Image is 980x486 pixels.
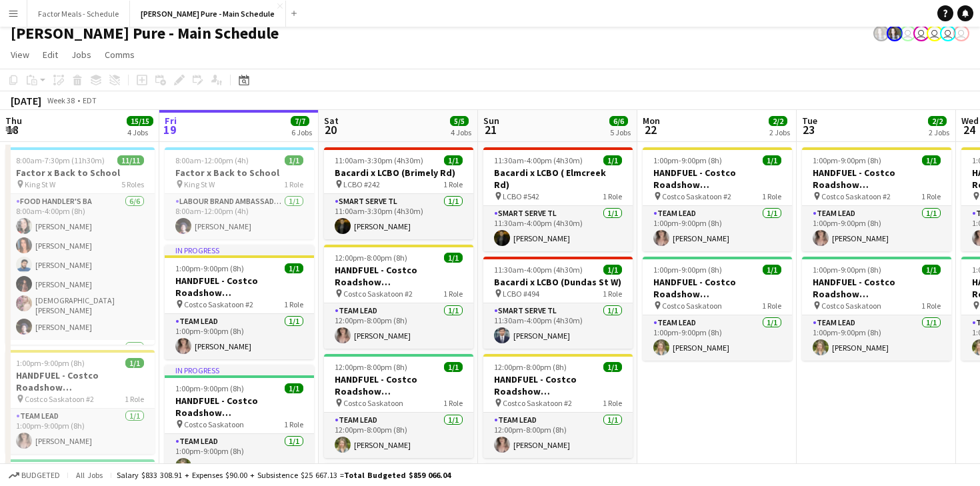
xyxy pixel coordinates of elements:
[483,373,633,397] h3: HANDFUEL - Costco Roadshow [GEOGRAPHIC_DATA], [GEOGRAPHIC_DATA]
[284,299,303,309] span: 1 Role
[643,115,660,127] span: Mon
[603,362,622,372] span: 1/1
[481,122,499,137] span: 21
[494,362,567,372] span: 12:00pm-8:00pm (8h)
[483,276,633,288] h3: Bacardi x LCBO (Dundas St W)
[928,116,947,126] span: 2/2
[609,116,628,126] span: 6/6
[451,127,471,137] div: 4 Jobs
[43,49,58,61] span: Edit
[27,1,130,27] button: Factor Meals - Schedule
[324,413,473,458] app-card-role: Team Lead1/112:00pm-8:00pm (8h)[PERSON_NAME]
[127,116,153,126] span: 15/15
[643,147,792,251] app-job-card: 1:00pm-9:00pm (8h)1/1HANDFUEL - Costco Roadshow [GEOGRAPHIC_DATA], [GEOGRAPHIC_DATA] Costco Saska...
[802,257,951,361] app-job-card: 1:00pm-9:00pm (8h)1/1HANDFUEL - Costco Roadshow [GEOGRAPHIC_DATA], [GEOGRAPHIC_DATA] Costco Saska...
[922,155,941,165] span: 1/1
[959,122,979,137] span: 24
[769,127,790,137] div: 2 Jobs
[165,245,314,359] app-job-card: In progress1:00pm-9:00pm (8h)1/1HANDFUEL - Costco Roadshow [GEOGRAPHIC_DATA], [GEOGRAPHIC_DATA] C...
[483,413,633,458] app-card-role: Team Lead1/112:00pm-8:00pm (8h)[PERSON_NAME]
[165,275,314,299] h3: HANDFUEL - Costco Roadshow [GEOGRAPHIC_DATA], [GEOGRAPHIC_DATA]
[643,257,792,361] app-job-card: 1:00pm-9:00pm (8h)1/1HANDFUEL - Costco Roadshow [GEOGRAPHIC_DATA], [GEOGRAPHIC_DATA] Costco Saska...
[324,167,473,179] h3: Bacardi x LCBO (Brimely Rd)
[763,155,781,165] span: 1/1
[16,155,105,165] span: 8:00am-7:30pm (11h30m)
[821,191,891,201] span: Costco Saskatoon #2
[5,167,155,179] h3: Factor x Back to School
[175,155,249,165] span: 8:00am-12:00pm (4h)
[641,122,660,137] span: 22
[762,301,781,311] span: 1 Role
[503,289,539,299] span: LCBO #494
[5,409,155,454] app-card-role: Team Lead1/11:00pm-9:00pm (8h)[PERSON_NAME]
[603,265,622,275] span: 1/1
[873,25,889,41] app-user-avatar: Ashleigh Rains
[5,340,155,385] app-card-role: Food Handler's TL1/1
[175,263,244,273] span: 1:00pm-9:00pm (8h)
[284,419,303,429] span: 1 Role
[16,358,85,368] span: 1:00pm-9:00pm (8h)
[165,147,314,239] app-job-card: 8:00am-12:00pm (4h)1/1Factor x Back to School King St W1 RoleLabour Brand Ambassadors1/18:00am-12...
[603,289,622,299] span: 1 Role
[127,127,153,137] div: 4 Jobs
[800,122,817,137] span: 23
[483,303,633,349] app-card-role: Smart Serve TL1/111:30am-4:00pm (4h30m)[PERSON_NAME]
[921,191,941,201] span: 1 Role
[130,1,286,27] button: [PERSON_NAME] Pure - Main Schedule
[324,354,473,458] app-job-card: 12:00pm-8:00pm (8h)1/1HANDFUEL - Costco Roadshow [GEOGRAPHIC_DATA], [GEOGRAPHIC_DATA] Costco Sask...
[163,122,177,137] span: 19
[662,191,731,201] span: Costco Saskatoon #2
[165,434,314,479] app-card-role: Team Lead1/11:00pm-9:00pm (8h)[PERSON_NAME]
[335,362,407,372] span: 12:00pm-8:00pm (8h)
[802,315,951,361] app-card-role: Team Lead1/11:00pm-9:00pm (8h)[PERSON_NAME]
[913,25,929,41] app-user-avatar: Tifany Scifo
[483,206,633,251] app-card-role: Smart Serve TL1/111:30am-4:00pm (4h30m)[PERSON_NAME]
[443,398,463,408] span: 1 Role
[324,115,339,127] span: Sat
[922,265,941,275] span: 1/1
[802,147,951,251] div: 1:00pm-9:00pm (8h)1/1HANDFUEL - Costco Roadshow [GEOGRAPHIC_DATA], [GEOGRAPHIC_DATA] Costco Saska...
[444,155,463,165] span: 1/1
[603,191,622,201] span: 1 Role
[643,315,792,361] app-card-role: Team Lead1/11:00pm-9:00pm (8h)[PERSON_NAME]
[643,276,792,300] h3: HANDFUEL - Costco Roadshow [GEOGRAPHIC_DATA], [GEOGRAPHIC_DATA]
[83,95,97,105] div: EDT
[25,394,94,404] span: Costco Saskatoon #2
[5,115,22,127] span: Thu
[483,354,633,458] app-job-card: 12:00pm-8:00pm (8h)1/1HANDFUEL - Costco Roadshow [GEOGRAPHIC_DATA], [GEOGRAPHIC_DATA] Costco Sask...
[343,289,413,299] span: Costco Saskatoon #2
[5,147,155,345] app-job-card: 8:00am-7:30pm (11h30m)11/11Factor x Back to School King St W5 RolesFood Handler's BA6/68:00am-4:0...
[99,46,140,63] a: Comms
[450,116,469,126] span: 5/5
[887,25,903,41] app-user-avatar: Ashleigh Rains
[324,147,473,239] app-job-card: 11:00am-3:30pm (4h30m)1/1Bacardi x LCBO (Brimely Rd) LCBO #2421 RoleSmart Serve TL1/111:00am-3:30...
[11,23,279,43] h1: [PERSON_NAME] Pure - Main Schedule
[165,365,314,375] div: In progress
[44,95,77,105] span: Week 38
[11,94,41,107] div: [DATE]
[5,369,155,393] h3: HANDFUEL - Costco Roadshow [GEOGRAPHIC_DATA] , [GEOGRAPHIC_DATA]
[643,167,792,191] h3: HANDFUEL - Costco Roadshow [GEOGRAPHIC_DATA], [GEOGRAPHIC_DATA]
[117,470,451,480] div: Salary $833 308.91 + Expenses $90.00 + Subsistence $25 667.13 =
[821,301,881,311] span: Costco Saskatoon
[324,245,473,349] app-job-card: 12:00pm-8:00pm (8h)1/1HANDFUEL - Costco Roadshow [GEOGRAPHIC_DATA], [GEOGRAPHIC_DATA] Costco Sask...
[285,383,303,393] span: 1/1
[813,155,881,165] span: 1:00pm-9:00pm (8h)
[494,265,583,275] span: 11:30am-4:00pm (4h30m)
[961,115,979,127] span: Wed
[284,179,303,189] span: 1 Role
[5,350,155,454] div: 1:00pm-9:00pm (8h)1/1HANDFUEL - Costco Roadshow [GEOGRAPHIC_DATA] , [GEOGRAPHIC_DATA] Costco Sask...
[165,115,177,127] span: Fri
[444,253,463,263] span: 1/1
[324,194,473,239] app-card-role: Smart Serve TL1/111:00am-3:30pm (4h30m)[PERSON_NAME]
[443,179,463,189] span: 1 Role
[483,147,633,251] app-job-card: 11:30am-4:00pm (4h30m)1/1Bacardi x LCBO ( Elmcreek Rd) LCBO #5421 RoleSmart Serve TL1/111:30am-4:...
[37,46,63,63] a: Edit
[483,257,633,349] div: 11:30am-4:00pm (4h30m)1/1Bacardi x LCBO (Dundas St W) LCBO #4941 RoleSmart Serve TL1/111:30am-4:0...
